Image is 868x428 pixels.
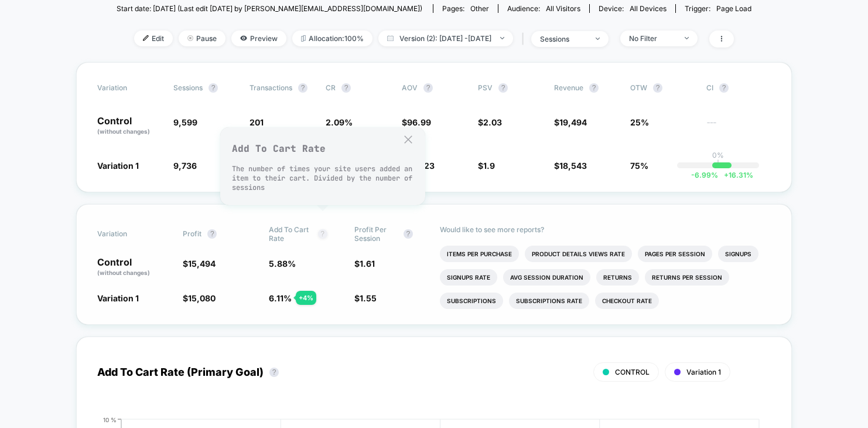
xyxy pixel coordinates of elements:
[716,4,751,13] span: Page Load
[207,229,217,239] button: ?
[360,293,377,303] span: 1.55
[442,4,489,13] div: Pages:
[559,117,587,127] span: 19,494
[630,4,667,13] span: all devices
[423,83,433,93] button: ?
[719,83,729,93] button: ?
[269,368,279,377] button: ?
[724,171,729,179] span: +
[525,246,632,262] li: Product Details Views Rate
[97,293,139,303] span: Variation 1
[554,161,587,171] span: $
[378,30,513,46] span: Version (2): [DATE] - [DATE]
[498,83,508,93] button: ?
[143,35,149,41] img: edit
[97,128,150,135] span: (without changes)
[440,269,497,286] li: Signups Rate
[440,225,771,234] p: Would like to see more reports?
[630,161,648,171] span: 75%
[269,293,292,303] span: 6.11 %
[97,116,162,136] p: Control
[354,293,377,303] span: $
[478,117,502,127] span: $
[706,119,771,136] span: ---
[685,37,689,39] img: end
[559,161,587,171] span: 18,543
[718,246,758,262] li: Signups
[712,151,724,159] p: 0%
[686,368,721,376] span: Variation 1
[179,30,225,46] span: Pause
[269,259,296,269] span: 5.88 %
[97,269,150,276] span: (without changes)
[173,83,203,92] span: Sessions
[478,161,495,171] span: $
[554,117,587,127] span: $
[232,164,414,192] p: The number of times your site users added an item to their cart. Divided by the number of sessions
[407,117,431,127] span: 96.99
[188,259,216,269] span: 15,494
[97,83,162,93] span: Variation
[360,259,375,269] span: 1.61
[326,117,353,127] span: 2.09 %
[589,83,599,93] button: ?
[232,142,414,155] p: Add To Cart Rate
[589,4,675,13] span: Device:
[691,171,718,179] span: -6.99 %
[117,4,422,13] span: Start date: [DATE] (Last edit [DATE] by [PERSON_NAME][EMAIL_ADDRESS][DOMAIN_NAME])
[250,83,292,92] span: Transactions
[97,225,162,243] span: Variation
[187,35,193,41] img: end
[483,161,495,171] span: 1.9
[183,259,216,269] span: $
[645,269,729,286] li: Returns Per Session
[478,83,493,92] span: PSV
[630,83,695,93] span: OTW
[134,30,173,46] span: Edit
[402,83,418,92] span: AOV
[354,259,375,269] span: $
[554,83,583,92] span: Revenue
[402,117,431,127] span: $
[173,161,197,171] span: 9,736
[519,30,531,47] span: |
[387,35,394,41] img: calendar
[209,83,218,93] button: ?
[718,171,753,179] span: 16.31 %
[706,83,771,93] span: CI
[103,416,117,423] tspan: 10 %
[615,368,650,376] span: CONTROL
[717,159,719,168] p: |
[231,30,286,46] span: Preview
[546,4,580,13] span: All Visitors
[503,269,590,286] li: Avg Session Duration
[250,117,264,127] span: 201
[596,269,639,286] li: Returns
[292,30,373,46] span: Allocation: 100%
[440,293,503,309] li: Subscriptions
[301,35,306,42] img: rebalance
[298,83,307,93] button: ?
[269,225,312,243] span: Add To Cart Rate
[183,229,201,238] span: Profit
[97,161,139,171] span: Variation 1
[341,83,351,93] button: ?
[296,291,316,305] div: + 4 %
[354,225,398,243] span: Profit Per Session
[326,83,336,92] span: CR
[509,293,589,309] li: Subscriptions Rate
[483,117,502,127] span: 2.03
[183,293,216,303] span: $
[638,246,712,262] li: Pages Per Session
[653,83,662,93] button: ?
[188,293,216,303] span: 15,080
[685,4,751,13] div: Trigger:
[404,229,413,239] button: ?
[507,4,580,13] div: Audience:
[470,4,489,13] span: other
[540,35,587,43] div: sessions
[173,117,197,127] span: 9,599
[318,229,327,239] button: ?
[596,38,600,40] img: end
[629,34,676,43] div: No Filter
